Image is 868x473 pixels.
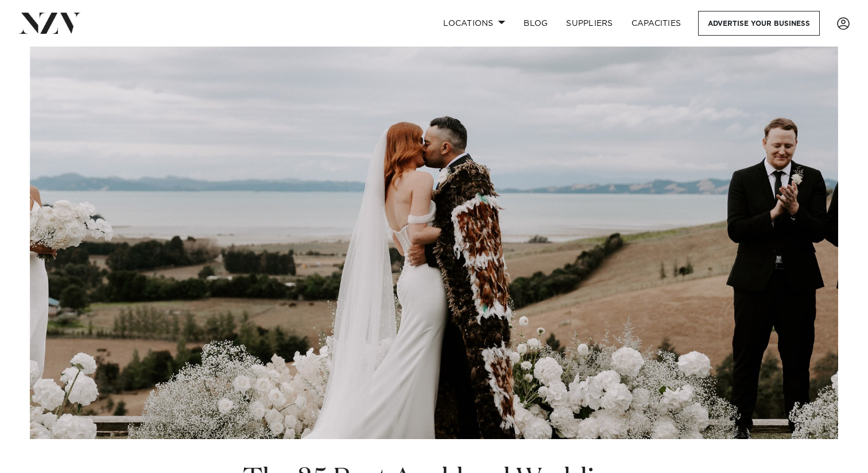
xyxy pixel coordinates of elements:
a: SUPPLIERS [557,11,622,36]
a: Advertise your business [698,11,820,36]
a: Locations [434,11,514,36]
img: nzv-logo.png [18,13,81,33]
a: Capacities [622,11,691,36]
img: The 35 Best Auckland Wedding Venues [30,47,838,439]
a: BLOG [514,11,557,36]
